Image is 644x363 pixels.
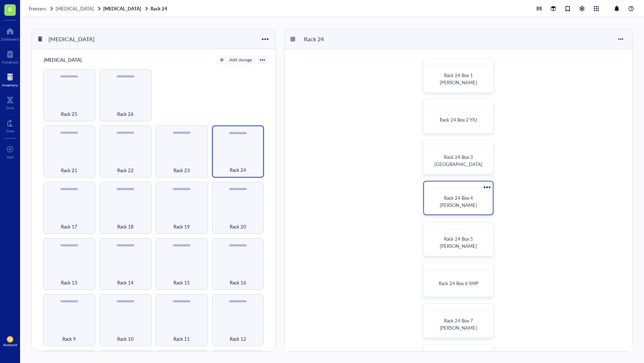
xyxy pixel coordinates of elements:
[117,335,134,343] span: Rack 10
[173,335,190,343] span: Rack 11
[56,5,102,12] a: [MEDICAL_DATA]
[229,57,252,63] div: Add storage
[439,280,478,287] span: Rack 24 Box 6 SMP
[2,71,18,87] a: Inventory
[117,110,134,118] span: Rack 26
[440,72,477,86] span: Rack 24 Box 1 [PERSON_NAME]
[2,60,18,64] div: Notebook
[6,106,14,110] div: DNA
[230,166,246,174] span: Rack 24
[440,317,477,331] span: Rack 24 Box 7 [PERSON_NAME]
[6,129,14,133] div: Core
[29,5,54,12] a: Freezers
[61,166,77,174] span: Rack 21
[29,5,46,12] span: Freezers
[40,55,85,65] div: [MEDICAL_DATA]
[61,110,77,118] span: Rack 25
[7,155,14,159] div: Add
[1,25,19,41] a: Dashboard
[216,56,255,64] button: Add storage
[62,335,76,343] span: Rack 9
[117,223,134,231] span: Rack 18
[103,5,169,12] a: [MEDICAL_DATA]Rack 24
[440,116,477,123] span: Rack 24 Box 2 YXJ
[173,279,190,287] span: Rack 15
[45,33,98,45] div: [MEDICAL_DATA]
[3,343,17,347] div: Account
[6,94,14,110] a: DNA
[2,48,18,64] a: Notebook
[173,223,190,231] span: Rack 19
[6,117,14,133] a: Core
[2,83,18,87] div: Inventory
[301,33,344,45] div: Rack 24
[8,5,12,14] span: K
[440,194,477,208] span: Rack 24 Box 4 [PERSON_NAME]
[440,235,477,249] span: Rack 24 Box 5 [PERSON_NAME]
[173,166,190,174] span: Rack 23
[61,223,77,231] span: Rack 17
[56,5,94,12] span: [MEDICAL_DATA]
[8,338,12,341] span: EB
[61,279,77,287] span: Rack 13
[117,166,134,174] span: Rack 22
[230,335,246,343] span: Rack 12
[230,279,246,287] span: Rack 16
[1,37,19,41] div: Dashboard
[117,279,134,287] span: Rack 14
[230,223,246,231] span: Rack 20
[434,154,482,168] span: Rack 24 Box 3 [GEOGRAPHIC_DATA]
